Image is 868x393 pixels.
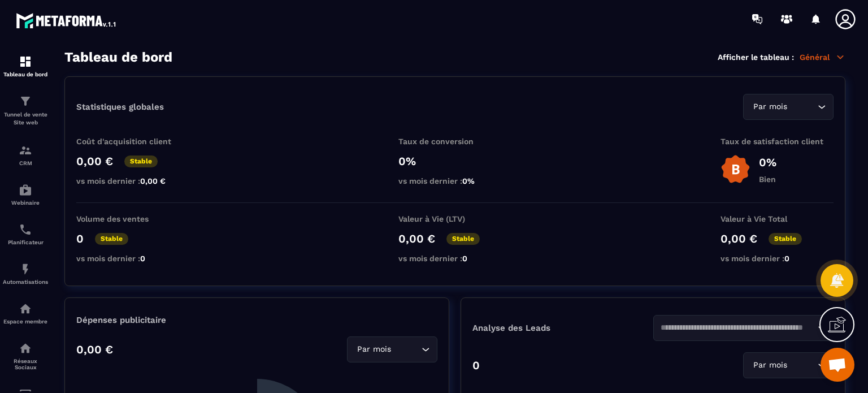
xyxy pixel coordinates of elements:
a: automationsautomationsEspace membre [3,293,48,333]
a: formationformationCRM [3,135,48,175]
p: vs mois dernier : [721,254,834,263]
img: automations [19,262,32,276]
span: 0 [784,254,789,263]
p: 0,00 € [721,232,757,245]
span: 0 [462,254,467,263]
input: Search for option [661,322,815,334]
img: automations [19,302,32,316]
span: 0,00 € [140,176,166,185]
p: CRM [3,160,48,166]
div: Search for option [743,94,834,120]
p: Espace membre [3,318,48,325]
p: Valeur à Vie (LTV) [398,214,511,223]
p: vs mois dernier : [398,176,511,185]
a: automationsautomationsAutomatisations [3,254,48,293]
input: Search for option [789,101,815,113]
span: 0 [140,254,145,263]
p: Coût d'acquisition client [76,137,189,146]
p: Taux de satisfaction client [721,137,834,146]
img: formation [19,94,32,108]
p: 0 [472,359,480,372]
p: Réseaux Sociaux [3,358,48,370]
p: vs mois dernier : [76,254,189,263]
div: Search for option [347,336,437,362]
span: Par mois [750,101,789,113]
p: vs mois dernier : [76,176,189,185]
p: Taux de conversion [398,137,511,146]
p: Stable [95,233,128,245]
p: Stable [124,156,158,167]
p: 0,00 € [76,154,113,168]
p: Analyse des Leads [472,323,653,333]
p: Tunnel de vente Site web [3,111,48,127]
p: Planificateur [3,239,48,245]
a: schedulerschedulerPlanificateur [3,214,48,254]
img: scheduler [19,223,32,236]
a: Ouvrir le chat [821,348,854,382]
img: automations [19,183,32,197]
p: Stable [769,233,802,245]
p: Tableau de bord [3,71,48,77]
a: formationformationTunnel de vente Site web [3,86,48,135]
p: Webinaire [3,200,48,206]
p: Stable [446,233,480,245]
div: Search for option [743,352,834,378]
p: vs mois dernier : [398,254,511,263]
input: Search for option [789,359,815,372]
img: formation [19,144,32,157]
a: automationsautomationsWebinaire [3,175,48,214]
img: social-network [19,342,32,355]
p: Dépenses publicitaire [76,315,437,325]
p: 0,00 € [76,343,113,356]
p: Volume des ventes [76,214,189,223]
p: Général [800,52,845,62]
p: Automatisations [3,279,48,285]
p: 0% [398,154,511,168]
span: Par mois [750,359,789,372]
p: Statistiques globales [76,102,164,112]
a: social-networksocial-networkRéseaux Sociaux [3,333,48,379]
p: Bien [759,175,776,184]
span: 0% [462,176,475,185]
p: 0 [76,232,84,245]
p: 0% [759,156,776,169]
div: Search for option [653,315,834,341]
h3: Tableau de bord [64,49,172,65]
img: formation [19,55,32,68]
p: 0,00 € [398,232,435,245]
img: logo [16,10,118,31]
img: b-badge-o.b3b20ee6.svg [721,154,750,184]
input: Search for option [393,343,419,356]
span: Par mois [354,343,393,356]
p: Afficher le tableau : [718,53,794,62]
a: formationformationTableau de bord [3,46,48,86]
p: Valeur à Vie Total [721,214,834,223]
